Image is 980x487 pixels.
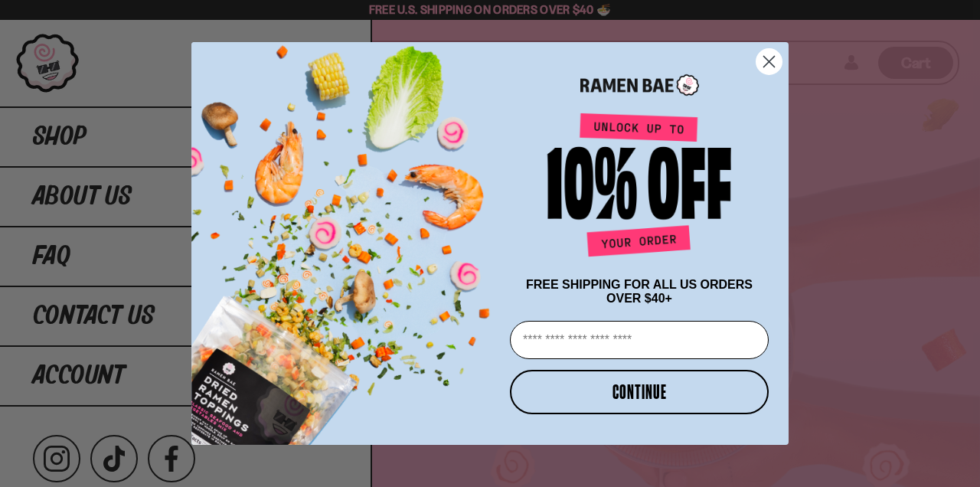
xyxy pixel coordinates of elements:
[580,73,699,98] img: Ramen Bae Logo
[526,278,753,305] span: FREE SHIPPING FOR ALL US ORDERS OVER $40+
[191,28,504,445] img: ce7035ce-2e49-461c-ae4b-8ade7372f32c.png
[510,370,769,414] button: CONTINUE
[544,113,735,263] img: Unlock up to 10% off
[756,48,782,75] button: Close dialog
